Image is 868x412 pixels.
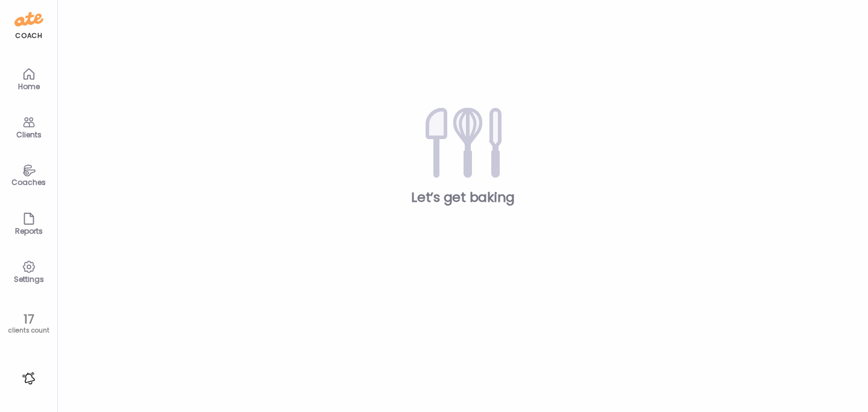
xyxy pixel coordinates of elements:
[77,189,849,207] div: Let’s get baking
[7,227,51,235] div: Reports
[7,83,51,90] div: Home
[7,178,51,186] div: Coaches
[4,312,53,326] div: 17
[7,275,51,283] div: Settings
[7,131,51,139] div: Clients
[4,326,53,335] div: clients count
[14,10,43,29] img: ate
[15,31,42,41] div: coach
